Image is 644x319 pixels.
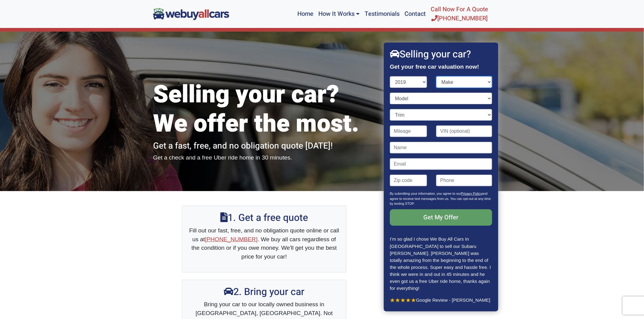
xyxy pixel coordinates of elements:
a: How It Works [316,2,362,26]
a: Testimonials [362,2,402,26]
h2: 1. Get a free quote [188,212,340,224]
p: Google Review - [PERSON_NAME] [390,297,492,304]
img: We Buy All Cars in NJ logo [153,8,229,20]
a: Call Now For A Quote[PHONE_NUMBER] [428,2,491,26]
input: Email [390,158,492,170]
input: Zip code [390,175,427,186]
form: Contact form [390,76,492,235]
p: Get a check and a free Uber ride home in 30 minutes. [153,153,375,162]
input: Get My Offer [390,209,492,226]
strong: Get your free car valuation now! [390,63,479,70]
input: Name [390,142,492,153]
h1: Selling your car? We offer the most. [153,80,375,139]
a: Privacy Policy [461,192,482,195]
a: [PHONE_NUMBER] [205,236,258,242]
input: VIN (optional) [436,125,492,137]
a: Home [295,2,316,26]
h2: Selling your car? [390,49,492,60]
h2: Get a fast, free, and no obligation quote [DATE]! [153,141,375,151]
input: Mileage [390,125,427,137]
p: By submitting your information, you agree to our and agree to receive text messages from us. You ... [390,191,492,209]
p: Fill out our fast, free, and no obligation quote online or call us at . We buy all cars regardles... [188,226,340,261]
h2: 2. Bring your car [188,286,340,298]
p: I’m so glad I chose We Buy All Cars In [GEOGRAPHIC_DATA] to sell our Subaru [PERSON_NAME]. [PERSO... [390,235,492,291]
a: Contact [402,2,428,26]
input: Phone [436,175,492,186]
